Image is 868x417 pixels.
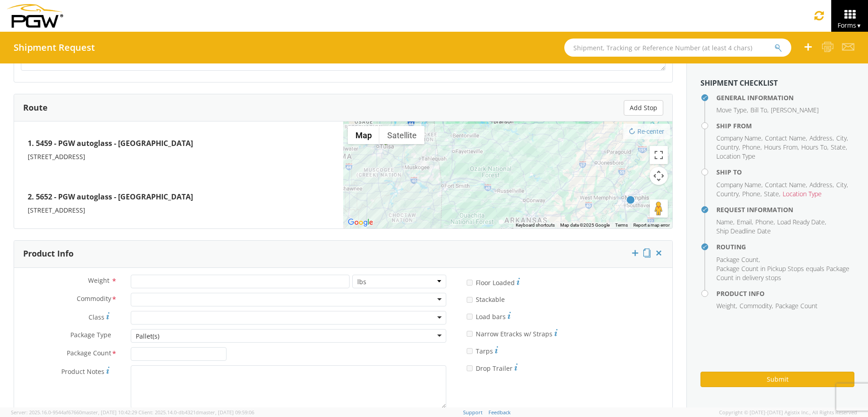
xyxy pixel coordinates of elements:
[719,409,857,416] span: Copyright © [DATE]-[DATE] Agistix Inc., All Rights Reserved
[700,372,854,387] button: Submit
[28,189,330,206] h4: 2. 5652 - PGW autoglass - [GEOGRAPHIC_DATA]
[650,167,668,185] button: Map camera controls
[838,21,862,29] span: Forms
[348,126,380,144] button: Show street map
[777,218,825,226] span: Load Ready Date
[623,124,670,139] button: Re-center
[716,143,739,151] span: Country
[740,301,773,310] li: ,
[467,362,518,373] label: Drop Trailer
[836,134,847,142] span: City
[764,189,779,198] span: State
[23,103,48,112] h3: Route
[771,106,819,114] span: [PERSON_NAME]
[764,189,780,199] li: ,
[467,314,473,320] input: Load bars
[716,94,854,101] h4: General Information
[809,180,834,189] li: ,
[716,122,854,129] h4: Ship From
[831,143,847,152] li: ,
[750,106,767,114] span: Bill To
[716,152,755,160] span: Location Type
[467,365,473,371] input: Drop Trailer
[742,189,760,198] span: Phone
[765,180,806,189] span: Contact Name
[775,301,818,310] span: Package Count
[615,223,628,228] a: Terms
[765,134,807,143] li: ,
[467,276,520,287] label: Floor Loaded
[755,218,774,226] span: Phone
[700,78,778,88] strong: Shipment Checklist
[28,135,330,152] h4: 1. 5459 - PGW autoglass - [GEOGRAPHIC_DATA]
[23,249,74,258] h3: Product Info
[467,310,511,321] label: Load bars
[716,264,849,282] span: Package Count in Pickup Stops equals Package Count in delivery stops
[716,143,740,152] li: ,
[138,409,254,416] span: Client: 2025.14.0-db4321d
[740,301,772,310] span: Commodity
[61,367,104,376] span: Product Notes
[88,276,109,285] span: Weight
[28,152,85,161] span: [STREET_ADDRESS]
[633,223,670,228] a: Report a map error
[716,301,737,310] li: ,
[716,290,854,297] h4: Product Info
[14,43,95,53] h4: Shipment Request
[716,189,740,199] li: ,
[716,134,761,142] span: Company Name
[7,4,63,28] img: pgw-form-logo-1aaa8060b1cc70fad034.png
[716,218,733,226] span: Name
[345,217,375,228] a: Open this area in Google Maps (opens a new window)
[716,106,748,115] li: ,
[755,218,775,227] li: ,
[742,143,762,152] li: ,
[67,349,111,359] span: Package Count
[737,218,752,226] span: Email
[716,106,747,114] span: Move Type
[716,189,739,198] span: Country
[742,189,762,199] li: ,
[564,39,791,57] input: Shipment, Tracking or Reference Number (at least 4 chars)
[716,243,854,250] h4: Routing
[70,330,111,341] span: Package Type
[716,255,760,264] li: ,
[716,180,761,189] span: Company Name
[737,218,753,227] li: ,
[856,22,862,29] span: ▼
[809,134,833,142] span: Address
[742,143,760,151] span: Phone
[467,331,473,337] input: Narrow Etracks w/ Straps
[836,180,848,189] li: ,
[467,280,473,286] input: Floor Loaded
[11,409,137,416] span: Server: 2025.16.0-9544af67660
[716,227,771,235] span: Ship Deadline Date
[716,218,735,227] li: ,
[764,143,799,152] li: ,
[467,294,507,304] label: Stackable
[777,218,826,227] li: ,
[716,301,736,310] span: Weight
[380,126,424,144] button: Show satellite imagery
[716,169,854,175] h4: Ship To
[716,180,763,189] li: ,
[467,348,473,354] input: Tarps
[764,143,798,151] span: Hours From
[809,134,834,143] li: ,
[765,180,807,189] li: ,
[136,332,159,341] div: Pallet(s)
[199,409,254,416] span: master, [DATE] 09:59:06
[801,143,827,151] span: Hours To
[516,222,555,228] button: Keyboard shortcuts
[750,106,769,115] li: ,
[467,297,473,303] input: Stackable
[836,180,847,189] span: City
[650,146,668,164] button: Toggle fullscreen view
[28,206,85,214] span: [STREET_ADDRESS]
[716,255,759,264] span: Package Count
[463,409,483,416] a: Support
[467,328,557,339] label: Narrow Etracks w/ Straps
[89,313,104,321] span: Class
[624,100,663,116] button: Add Stop
[488,409,511,416] a: Feedback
